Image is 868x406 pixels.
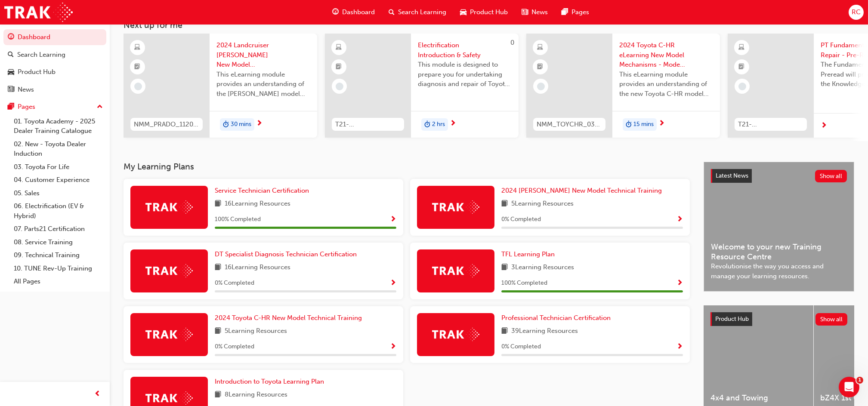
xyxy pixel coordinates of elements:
span: booktick-icon [336,62,342,73]
a: news-iconNews [515,3,555,21]
img: Trak [432,328,479,341]
a: All Pages [10,275,106,288]
span: booktick-icon [739,62,745,73]
span: 16 Learning Resources [225,262,290,273]
span: learningResourceType_ELEARNING-icon [336,42,342,53]
span: Welcome to your new Training Resource Centre [711,242,847,261]
img: Trak [432,200,479,214]
span: next-icon [658,120,665,128]
span: 0 % Completed [215,278,254,288]
span: pages-icon [562,7,568,18]
span: DT Specialist Diagnosis Technician Certification [215,250,357,258]
button: Show Progress [390,341,396,352]
span: T21-FOD_HVIS_PREREQ [335,120,401,129]
span: book-icon [215,262,221,273]
a: 09. Technical Training [10,249,106,262]
a: 06. Electrification (EV & Hybrid) [10,200,106,222]
span: Show Progress [390,343,396,351]
h3: Next up for me [110,20,868,30]
span: 2024 Toyota C-HR New Model Technical Training [215,314,362,322]
span: Show Progress [390,280,396,287]
span: Introduction to Toyota Learning Plan [215,378,324,385]
span: 0 % Completed [215,342,254,352]
span: duration-icon [424,119,430,130]
span: 16 Learning Resources [225,199,290,209]
span: booktick-icon [537,62,544,73]
a: Professional Technician Certification [501,313,614,323]
span: up-icon [97,101,103,113]
a: 2024 [PERSON_NAME] New Model Technical Training [501,186,665,196]
span: Latest News [716,172,748,179]
img: Trak [145,391,193,405]
span: 2024 Landcruiser [PERSON_NAME] New Model Mechanisms - Model Outline 1 [216,40,310,70]
span: duration-icon [223,119,229,130]
a: 0T21-FOD_HVIS_PREREQElectrification Introduction & SafetyThis module is designed to prepare you f... [325,34,519,138]
a: 10. TUNE Rev-Up Training [10,262,106,275]
span: Dashboard [342,7,375,17]
button: Show Progress [676,341,683,352]
h3: My Learning Plans [124,162,690,172]
img: Trak [145,200,193,214]
span: NMM_PRADO_112024_MODULE_1 [134,120,199,129]
span: RC [852,7,861,17]
span: NMM_TOYCHR_032024_MODULE_1 [537,120,602,129]
span: 8 Learning Resources [225,390,287,400]
button: RC [849,5,864,20]
span: 100 % Completed [215,215,261,225]
a: Product HubShow all [710,312,847,326]
a: Search Learning [3,47,106,63]
img: Trak [145,328,193,341]
span: 100 % Completed [501,278,547,288]
button: Pages [3,99,106,115]
a: 02. New - Toyota Dealer Induction [10,138,106,160]
button: Show all [815,313,848,326]
span: book-icon [215,390,221,400]
span: 2024 [PERSON_NAME] New Model Technical Training [501,187,662,194]
span: car-icon [8,68,14,76]
a: News [3,82,106,98]
iframe: Intercom live chat [839,377,859,397]
span: learningResourceType_ELEARNING-icon [739,42,745,53]
span: book-icon [501,199,508,209]
button: Show Progress [676,278,683,289]
span: Show Progress [676,280,683,287]
span: booktick-icon [135,62,141,73]
a: Product Hub [3,64,106,80]
a: guage-iconDashboard [325,3,382,21]
span: T21-PTFOR_PRE_READ [738,120,803,129]
span: This eLearning module provides an understanding of the new Toyota C-HR model line-up and their Ka... [619,70,713,99]
span: next-icon [450,120,456,128]
a: search-iconSearch Learning [382,3,453,21]
button: Show Progress [676,214,683,225]
span: Show Progress [390,216,396,224]
a: TFL Learning Plan [501,249,558,259]
span: learningResourceType_ELEARNING-icon [135,42,141,53]
span: learningResourceType_ELEARNING-icon [537,42,544,53]
span: Search Learning [398,7,446,17]
span: guage-icon [8,34,14,41]
span: Pages [571,7,589,17]
a: Dashboard [3,29,106,45]
span: Professional Technician Certification [501,314,611,322]
img: Trak [432,264,479,277]
span: 0 % Completed [501,215,541,225]
span: Show Progress [676,343,683,351]
span: 2 hrs [432,120,445,129]
a: 07. Parts21 Certification [10,222,106,236]
a: Latest NewsShow allWelcome to your new Training Resource CentreRevolutionise the way you access a... [704,162,854,292]
a: 05. Sales [10,187,106,200]
button: Show all [815,170,847,182]
div: Search Learning [17,50,65,60]
span: learningRecordVerb_NONE-icon [537,83,545,90]
span: learningRecordVerb_NONE-icon [738,83,746,90]
span: This eLearning module provides an understanding of the [PERSON_NAME] model line-up and its Katash... [216,70,310,99]
a: 01. Toyota Academy - 2025 Dealer Training Catalogue [10,115,106,138]
a: NMM_PRADO_112024_MODULE_12024 Landcruiser [PERSON_NAME] New Model Mechanisms - Model Outline 1Thi... [124,34,317,138]
span: prev-icon [95,389,101,400]
span: This module is designed to prepare you for undertaking diagnosis and repair of Toyota & Lexus Ele... [418,60,512,89]
a: Latest NewsShow all [711,169,847,183]
span: Electrification Introduction & Safety [418,40,512,60]
span: next-icon [821,122,827,130]
img: Trak [4,3,73,22]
